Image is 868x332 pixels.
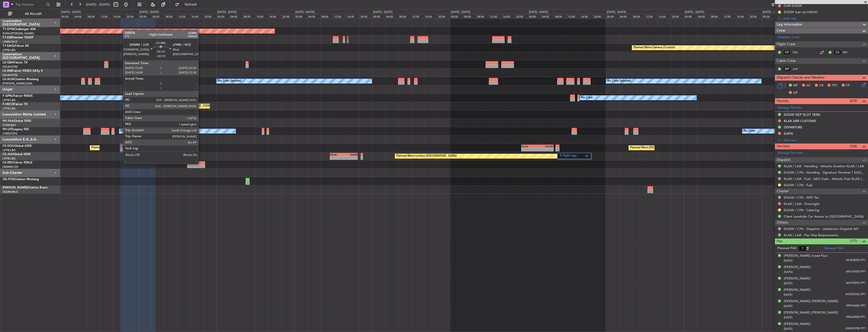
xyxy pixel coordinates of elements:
[3,157,16,160] a: LFPB/LBG
[846,83,850,88] span: FP
[784,253,828,258] div: [PERSON_NAME] (Lead Pax)
[784,304,792,308] span: [DATE]
[61,14,74,18] div: 00:00
[3,103,28,106] a: F-HECDFalcon 7X
[792,67,804,71] a: JUV
[281,14,294,18] div: 20:00
[529,10,548,14] div: [DATE] - [DATE]
[120,127,132,135] div: No Crew
[819,83,823,88] span: CR
[3,69,12,73] span: LX-INB
[784,183,812,187] a: EGGW / LTN - Fuel
[372,14,385,18] div: 00:00
[585,155,588,157] img: arrow-gray.svg
[3,132,17,135] a: LFMD/CEQ
[824,246,843,251] a: Manage PAX
[777,35,799,40] a: Schedule Crew
[784,322,811,327] div: [PERSON_NAME]
[373,10,393,14] div: [DATE] - [DATE]
[3,128,13,131] span: 9H-LPZ
[723,14,736,18] div: 12:00
[632,14,645,18] div: 08:00
[645,14,658,18] div: 12:00
[784,276,811,281] div: [PERSON_NAME]
[396,152,457,160] div: Planned Maint London ([GEOGRAPHIC_DATA])
[333,14,346,18] div: 12:00
[3,94,13,98] span: F-GPNJ
[86,2,110,7] span: [DATE] - [DATE]
[607,10,626,14] div: [DATE] - [DATE]
[502,14,515,18] div: 16:00
[792,50,804,55] a: VDL
[3,94,33,98] a: F-GPNJFalcon 900EX
[784,164,864,168] a: KLAX / LAX - Handling - Atlantic Aviation KLAX / LAX
[833,50,842,55] div: CS
[216,14,229,18] div: 00:00
[537,145,553,148] div: EGGW
[450,14,463,18] div: 00:00
[784,125,802,129] div: DEPARTURE
[784,170,865,175] a: EGGW / LTN - Handling - Signature Terminal 1 EGGW / LTN
[3,32,34,35] a: EVRA/[PERSON_NAME]
[3,186,27,189] span: [PERSON_NAME]
[3,61,28,64] a: LX-GBHFalcon 7X
[489,14,502,18] div: 12:00
[777,239,782,244] span: Pax
[138,145,155,148] div: KLAX
[630,144,710,152] div: Planned Maint [GEOGRAPHIC_DATA] ([GEOGRAPHIC_DATA])
[515,14,528,18] div: 20:00
[784,299,838,304] div: [PERSON_NAME] [PERSON_NAME]
[783,16,865,20] div: Add new
[606,14,619,18] div: 00:00
[784,208,819,212] a: EGGW / LTN - Catering
[846,304,865,308] span: 599276683 (PP)
[777,41,795,47] span: Flight Crew
[777,144,790,149] span: Services
[3,145,14,148] span: CS-DOU
[784,265,811,270] div: [PERSON_NAME]
[3,44,15,48] span: T7-EAGL
[3,28,14,31] span: T7-DYN
[784,293,792,297] span: [DATE]
[139,14,151,18] div: 00:00
[783,66,791,72] div: ISP
[580,14,593,18] div: 16:00
[784,131,793,136] div: EAPIS
[658,14,671,18] div: 16:00
[463,14,476,18] div: 04:00
[91,144,171,152] div: Planned Maint [GEOGRAPHIC_DATA] ([GEOGRAPHIC_DATA])
[806,83,811,88] span: AC
[178,14,190,18] div: 12:00
[784,10,818,14] div: EGGW fuel via HADID
[476,14,489,18] div: 08:00
[684,14,697,18] div: 00:00
[685,10,704,14] div: [DATE] - [DATE]
[845,326,865,331] span: A56410788 (PP)
[832,83,838,88] span: FFC
[424,14,437,18] div: 16:00
[607,77,631,85] div: No Crew Sabadell
[3,36,12,39] span: T7-EMI
[846,281,865,285] span: 663152932 (PP)
[411,14,424,18] div: 12:00
[593,14,606,18] div: 20:00
[3,69,42,73] a: LX-INBFalcon 900EX EASy II
[229,14,242,18] div: 04:00
[217,10,237,14] div: [DATE] - [DATE]
[320,14,333,18] div: 08:00
[843,50,854,55] a: RFI
[710,14,723,18] div: 08:00
[850,144,857,149] span: (3/6)
[777,28,785,34] span: Crew
[139,10,159,14] div: [DATE] - [DATE]
[344,153,357,156] div: EGKB
[777,220,788,226] span: Others
[330,153,344,156] div: HKJK
[784,233,838,237] a: KLAX / LAX - Pax Visa Requirements
[777,157,791,163] span: Dispatch
[846,270,865,274] span: 656124324 (PP)
[3,153,31,156] a: CS-JHHGlobal 6000
[3,128,29,131] a: 9H-LPZLegacy 500
[294,14,307,18] div: 00:00
[3,178,14,181] span: OE-FOG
